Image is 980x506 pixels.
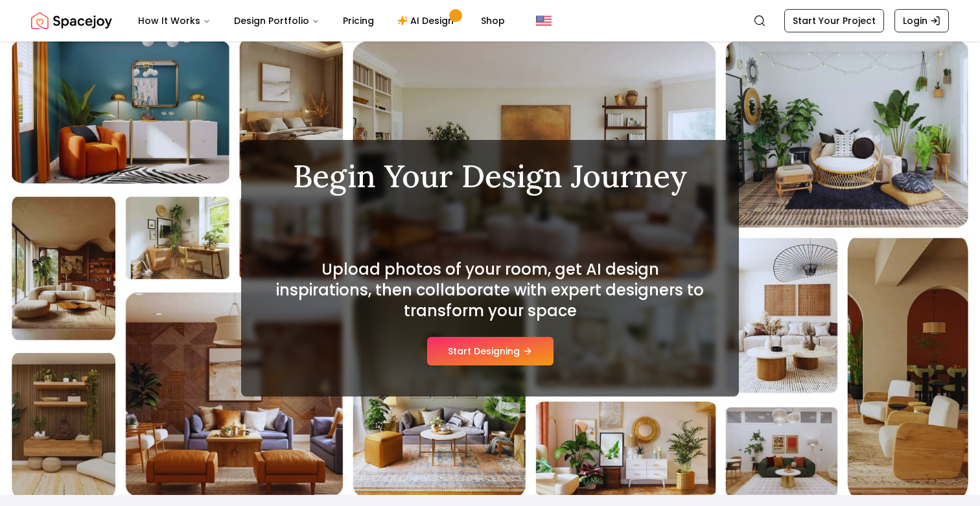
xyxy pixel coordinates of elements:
[387,8,468,34] a: AI Design
[332,8,384,34] a: Pricing
[784,9,884,32] a: Start Your Project
[31,8,112,34] a: Spacejoy
[427,337,554,365] button: Start Designing
[894,9,949,32] a: Login
[272,161,708,192] h1: Begin Your Design Journey
[128,8,515,34] nav: Main
[536,13,552,29] img: United States
[272,259,708,321] h2: Upload photos of your room, get AI design inspirations, then collaborate with expert designers to...
[31,8,112,34] img: Spacejoy Logo
[471,8,515,34] a: Shop
[224,8,330,34] button: Design Portfolio
[128,8,221,34] button: How It Works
